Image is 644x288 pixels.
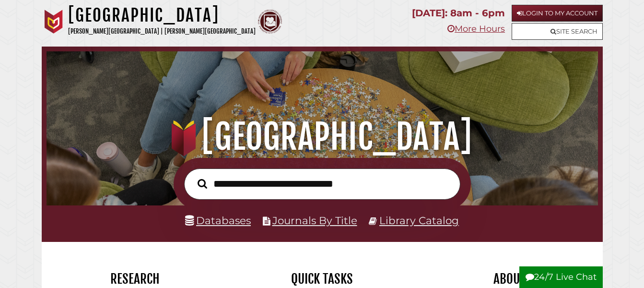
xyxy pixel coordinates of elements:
[258,10,282,34] img: Calvin Theological Seminary
[42,10,66,34] img: Calvin University
[49,271,222,287] h2: Research
[193,176,212,191] button: Search
[198,179,207,189] i: Search
[412,5,505,22] p: [DATE]: 8am - 6pm
[512,5,603,22] a: Login to My Account
[379,214,459,227] a: Library Catalog
[68,5,256,26] h1: [GEOGRAPHIC_DATA]
[185,214,251,227] a: Databases
[236,271,409,287] h2: Quick Tasks
[56,116,588,158] h1: [GEOGRAPHIC_DATA]
[447,24,505,34] a: More Hours
[423,271,596,287] h2: About
[68,26,256,37] p: [PERSON_NAME][GEOGRAPHIC_DATA] | [PERSON_NAME][GEOGRAPHIC_DATA]
[512,23,603,40] a: Site Search
[272,214,357,227] a: Journals By Title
